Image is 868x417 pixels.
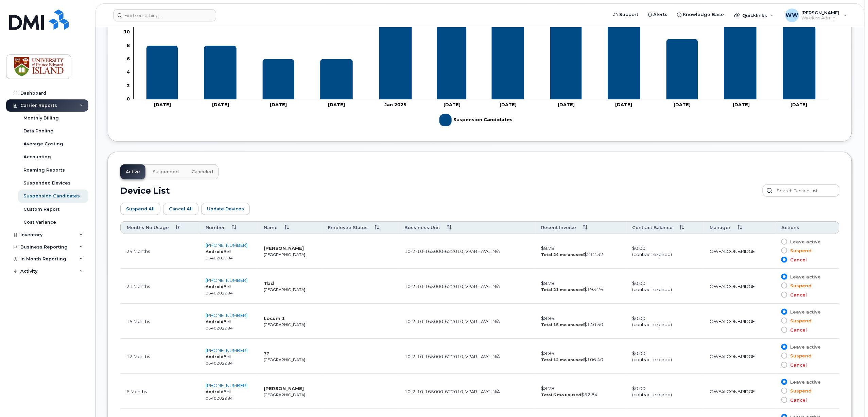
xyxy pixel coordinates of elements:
[704,374,776,409] td: OWFALCONBRIDGE
[264,322,306,327] small: [GEOGRAPHIC_DATA]
[787,379,821,385] span: Leave active
[264,392,306,397] small: [GEOGRAPHIC_DATA]
[787,247,812,254] span: Suspend
[264,351,270,356] strong: ??
[787,388,812,394] span: Suspend
[206,312,248,318] a: [PHONE_NUMBER]
[264,316,285,321] strong: Locum 1
[163,203,198,215] button: Cancel All
[787,397,807,403] span: Cancel
[120,221,200,234] th: Months No Usage: activate to sort column ascending
[787,362,807,368] span: Cancel
[787,344,821,350] span: Leave active
[206,354,233,366] small: Bell 0540202984
[399,374,535,409] td: 10-2-10-165000-622010, VPAR - AVC, N/A
[200,221,258,234] th: Number: activate to sort column ascending
[632,322,672,327] span: (contract expired)
[270,102,287,107] tspan: [DATE]
[399,234,535,269] td: 10-2-10-165000-622010, VPAR - AVC, N/A
[535,221,626,234] th: Recent Invoice: activate to sort column ascending
[802,10,840,15] span: [PERSON_NAME]
[264,357,306,362] small: [GEOGRAPHIC_DATA]
[206,284,233,295] small: Bell 0540202984
[264,245,304,251] strong: [PERSON_NAME]
[541,252,584,257] strong: Total 24 mo unused
[535,234,626,269] td: $8.78 $212.32
[626,269,704,304] td: $0.00
[264,252,306,257] small: [GEOGRAPHIC_DATA]
[626,304,704,339] td: $0.00
[787,283,812,289] span: Suspend
[787,257,807,263] span: Cancel
[541,287,584,292] strong: Total 21 mo unused
[541,392,581,397] strong: Total 6 mo unused
[632,287,672,292] span: (contract expired)
[787,309,821,315] span: Leave active
[258,221,322,234] th: Name: activate to sort column ascending
[113,9,216,21] input: Find something...
[192,169,213,175] span: Canceled
[791,102,808,107] tspan: [DATE]
[619,11,638,18] span: Support
[264,280,274,286] strong: Tbd
[206,348,248,353] a: [PHONE_NUMBER]
[153,169,179,175] span: Suspended
[704,269,776,304] td: OWFALCONBRIDGE
[609,8,643,21] a: Support
[802,15,840,21] span: Wireless Admin
[120,339,200,374] td: 12 Months
[127,56,130,61] tspan: 6
[120,186,170,196] h2: Device List
[626,221,704,234] th: Contract Balance: activate to sort column ascending
[384,102,406,107] tspan: Jan 2025
[786,11,799,19] span: WW
[704,221,776,234] th: Manager: activate to sort column ascending
[643,8,673,21] a: Alerts
[206,319,233,331] small: Bell 0540202984
[206,277,248,283] span: [PHONE_NUMBER]
[169,206,193,212] span: Cancel All
[787,318,812,324] span: Suspend
[704,304,776,339] td: OWFALCONBRIDGE
[206,389,233,401] small: Bell 0540202984
[120,203,160,215] button: Suspend All
[775,221,839,234] th: Actions
[674,102,691,107] tspan: [DATE]
[787,292,807,298] span: Cancel
[322,221,399,234] th: Employee Status: activate to sort column ascending
[626,374,704,409] td: $0.00
[207,206,244,212] span: Update Devices
[626,234,704,269] td: $0.00
[730,9,779,22] div: Quicklinks
[535,374,626,409] td: $8.78 $52.84
[704,339,776,374] td: OWFALCONBRIDGE
[632,252,672,257] span: (contract expired)
[264,287,306,292] small: [GEOGRAPHIC_DATA]
[787,239,821,245] span: Leave active
[206,284,224,289] strong: Android
[654,11,668,18] span: Alerts
[535,269,626,304] td: $8.78 $193.26
[733,102,750,107] tspan: [DATE]
[206,242,248,248] a: [PHONE_NUMBER]
[201,203,250,215] button: Update Devices
[632,357,672,362] span: (contract expired)
[615,102,632,107] tspan: [DATE]
[787,353,812,359] span: Suspend
[683,11,724,18] span: Knowledge Base
[212,102,229,107] tspan: [DATE]
[763,185,839,197] input: Search Device List...
[264,386,304,391] strong: [PERSON_NAME]
[439,111,513,129] g: Suspension Candidates
[632,392,672,397] span: (contract expired)
[120,374,200,409] td: 6 Months
[535,304,626,339] td: $8.86 $140.50
[206,383,248,388] a: [PHONE_NUMBER]
[535,339,626,374] td: $8.86 $106.40
[399,339,535,374] td: 10-2-10-165000-622010, VPAR - AVC, N/A
[206,354,224,359] strong: Android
